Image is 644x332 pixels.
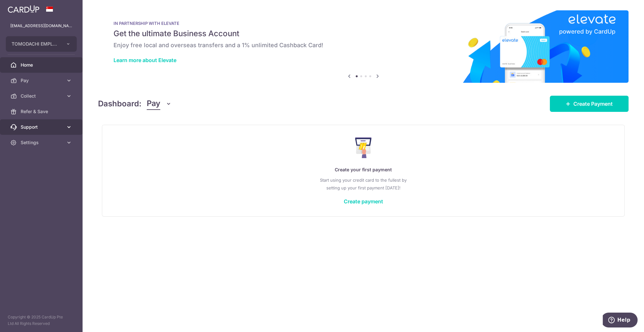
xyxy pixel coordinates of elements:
[114,21,613,26] p: IN PARTNERSHIP WITH ELEVATE
[98,10,629,83] img: Renovation banner
[115,176,611,192] p: Start using your credit card to the fullest by setting up your first payment [DATE]!
[21,124,63,130] span: Support
[114,41,613,49] h6: Enjoy free local and overseas transfers and a 1% unlimited Cashback Card!
[355,137,372,158] img: Make Payment
[10,23,72,29] p: [EMAIL_ADDRESS][DOMAIN_NAME]
[114,57,176,63] a: Learn more about Elevate
[21,62,63,68] span: Home
[114,28,613,39] h5: Get the ultimate Business Account
[550,96,629,112] a: Create Payment
[573,100,613,108] span: Create Payment
[147,98,160,110] span: Pay
[6,36,77,52] button: TOMODACHI EMPLOYMENT PTE. LTD.
[21,93,63,99] span: Collect
[344,198,383,205] a: Create payment
[147,98,172,110] button: Pay
[98,98,142,110] h4: Dashboard:
[115,166,611,174] p: Create your first payment
[12,41,59,47] span: TOMODACHI EMPLOYMENT PTE. LTD.
[21,108,63,115] span: Refer & Save
[21,139,63,146] span: Settings
[8,5,39,13] img: CardUp
[603,313,638,329] iframe: Opens a widget where you can find more information
[21,77,63,84] span: Pay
